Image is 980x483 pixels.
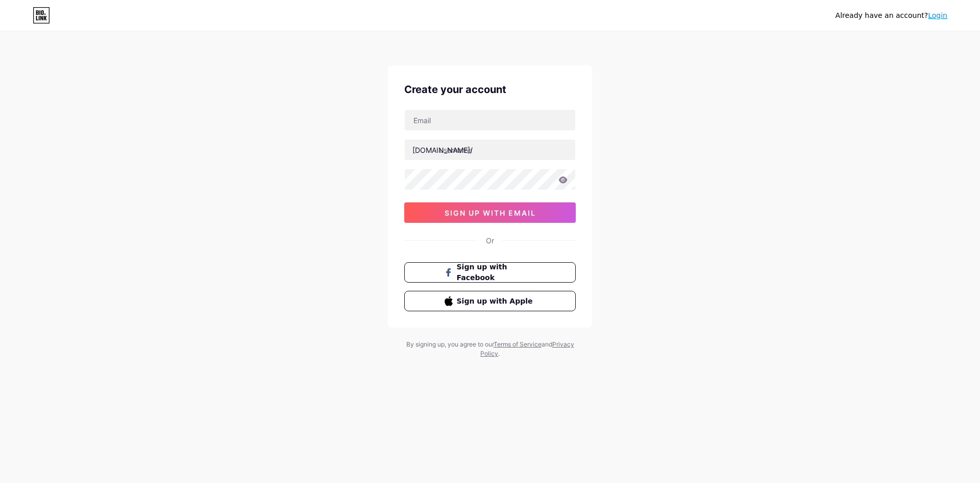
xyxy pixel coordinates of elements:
a: Terms of Service [494,340,542,348]
a: Login [928,11,947,19]
div: Create your account [404,82,576,97]
div: Or [486,235,494,246]
span: sign up with email [445,209,536,217]
input: Email [405,110,575,130]
input: username [405,140,575,160]
button: Sign up with Apple [404,291,576,311]
button: sign up with email [404,202,576,223]
span: Sign up with Apple [457,296,536,307]
button: Sign up with Facebook [404,262,576,283]
div: Already have an account? [836,10,947,21]
div: By signing up, you agree to our and . [403,340,577,358]
div: [DOMAIN_NAME]/ [412,145,473,155]
span: Sign up with Facebook [457,262,536,283]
